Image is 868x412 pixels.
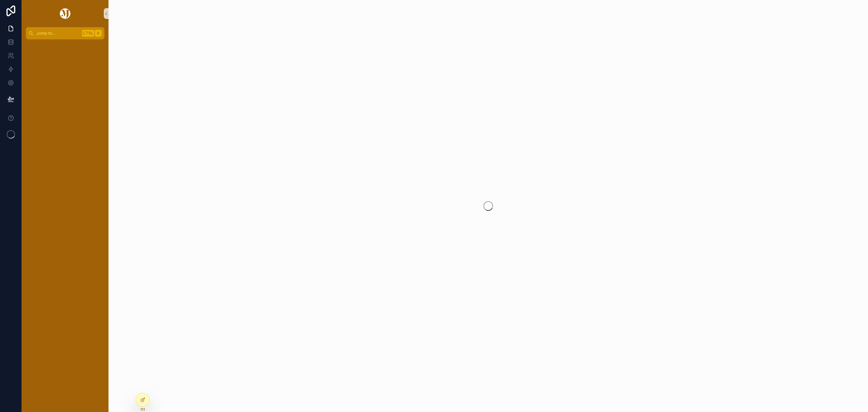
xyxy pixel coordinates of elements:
[96,31,101,36] span: K
[59,8,72,19] img: App logo
[22,39,108,52] div: scrollable content
[36,31,79,36] span: Jump to...
[26,27,104,39] button: Jump to...CtrlK
[82,30,94,37] span: Ctrl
